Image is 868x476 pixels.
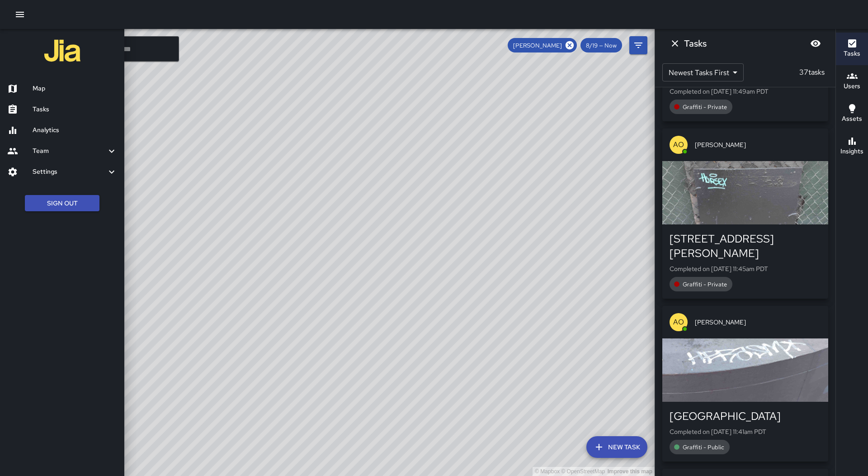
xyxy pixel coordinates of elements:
h6: Tasks [33,105,117,114]
h6: Tasks [844,49,860,59]
div: Newest Tasks First [662,63,744,81]
button: Dismiss [666,34,684,52]
p: AO [673,317,684,328]
span: Graffiti - Public [677,443,730,451]
p: AO [673,139,684,150]
h6: Insights [840,147,863,157]
img: jia-logo [44,33,80,69]
h6: Analytics [33,125,117,135]
p: Completed on [DATE] 11:45am PDT [670,264,821,273]
button: New Task [586,436,647,458]
button: Blur [807,34,825,52]
p: 37 tasks [796,67,828,78]
h6: Team [33,146,106,156]
span: Graffiti - Private [677,103,732,111]
span: Graffiti - Private [677,281,732,288]
span: [PERSON_NAME] [695,140,821,149]
h6: Map [33,84,117,94]
h6: Tasks [684,36,707,51]
h6: Users [844,81,860,91]
p: Completed on [DATE] 11:49am PDT [670,87,821,96]
span: [PERSON_NAME] [695,318,821,327]
div: [STREET_ADDRESS][PERSON_NAME] [670,232,821,261]
p: Completed on [DATE] 11:41am PDT [670,427,821,436]
h6: Assets [842,114,862,124]
button: Sign Out [25,195,99,212]
div: [GEOGRAPHIC_DATA] [670,409,821,424]
h6: Settings [33,167,106,177]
